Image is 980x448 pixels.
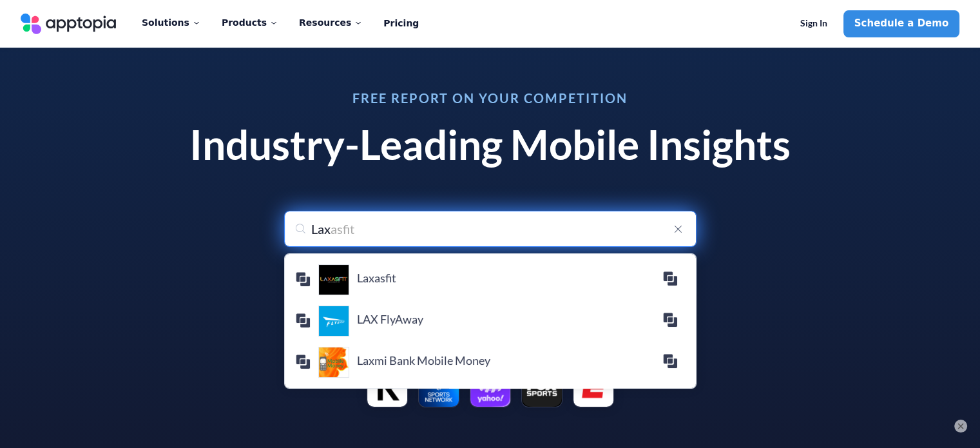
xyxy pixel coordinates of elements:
div: Laxus [318,388,349,419]
p: Run a report on popular apps [175,340,806,351]
a: Laxus iconLaxus [285,383,696,424]
div: Resources [299,9,363,36]
div: Solutions [142,9,201,36]
h3: Free Report on Your Competition [175,92,806,104]
a: Sign In [789,10,838,37]
h4: Laxmi Bank Mobile Money [357,353,662,367]
img: Laxmi Bank Mobile Money icon [318,347,349,378]
div: Laxmi Bank Mobile Money [318,347,349,378]
img: LAX FlyAway icon [318,306,349,336]
h4: Laxasfit [357,271,662,285]
ul: menu-options [284,253,697,389]
h4: LAX FlyAway [357,312,662,326]
img: Laxasfit icon [318,264,349,295]
a: Laxmi Bank Mobile Money iconLaxmi Bank Mobile Money [285,342,696,383]
div: LAX FlyAway [318,306,349,336]
button: × [954,420,967,433]
img: Laxus icon [318,388,349,419]
span: Sign In [800,18,827,29]
a: Schedule a Demo [843,10,959,37]
a: LAX FlyAway iconLAX FlyAway [285,300,696,342]
div: Products [222,9,278,36]
div: Laxasfit [318,264,349,295]
a: Laxasfit iconLaxasfit [285,259,696,300]
input: Search for your app [284,211,697,247]
a: Pricing [383,10,419,37]
h1: Industry-Leading Mobile Insights [175,120,806,170]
